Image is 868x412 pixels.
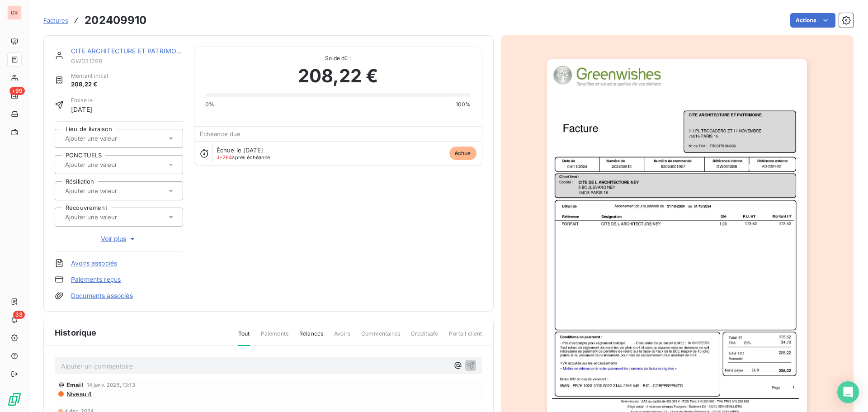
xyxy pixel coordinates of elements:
span: Montant initial [71,72,108,80]
a: Documents associés [71,291,133,300]
span: Creditsafe [411,330,439,345]
div: Open Intercom Messenger [837,381,859,403]
input: Ajouter une valeur [64,134,155,142]
span: 100% [456,100,471,109]
span: Voir plus [101,234,137,243]
a: Avoirs associés [71,259,117,268]
input: Ajouter une valeur [64,213,155,221]
a: +99 [7,89,21,103]
a: CITE ARCHITECTURE ET PATRIMOINE [71,47,187,55]
input: Ajouter une valeur [64,161,155,169]
span: Email [66,381,83,388]
h3: 202409910 [85,12,146,28]
span: Factures [43,17,68,24]
a: Factures [43,16,68,25]
div: GR [7,5,22,20]
span: Avoirs [334,330,350,345]
span: +99 [9,87,25,95]
span: Relances [299,330,323,345]
span: Tout [238,330,250,346]
span: après échéance [217,155,270,160]
span: Commentaires [361,330,400,345]
span: J+264 [217,154,232,161]
span: Portail client [449,330,482,345]
span: 208,22 € [298,62,378,90]
input: Ajouter une valeur [64,187,155,195]
span: 0% [205,100,214,109]
span: [DATE] [71,104,93,114]
a: Paiements reçus [71,275,121,284]
span: Émise le [71,96,93,104]
button: Voir plus [55,234,183,244]
button: Actions [790,13,835,28]
span: Échue le [DATE] [217,147,263,154]
span: 14 janv. 2025, 13:13 [87,382,135,388]
span: 208,22 € [71,80,108,89]
span: 33 [13,311,25,319]
span: Historique [55,327,97,339]
span: Solde dû : [205,54,471,62]
img: Logo LeanPay [7,392,22,407]
span: échue [449,147,476,160]
span: GW03129B [71,57,183,65]
span: Échéance due [200,130,241,137]
span: Paiements [261,330,288,345]
span: Niveau 4 [66,390,92,398]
